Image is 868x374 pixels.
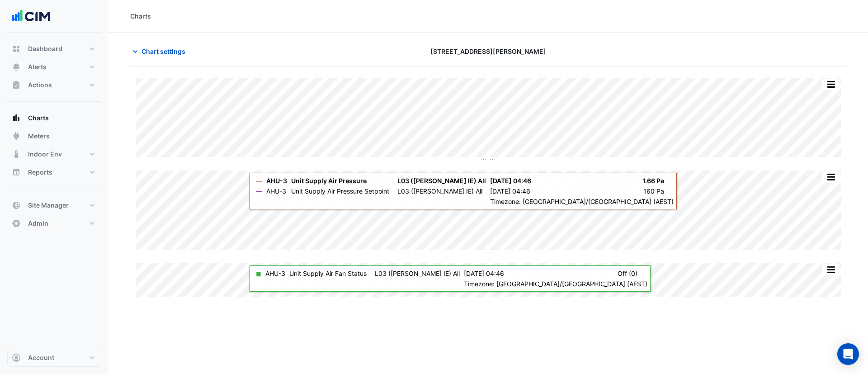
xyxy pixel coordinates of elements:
app-icon: Indoor Env [12,150,21,159]
app-icon: Reports [12,168,21,177]
app-icon: Meters [12,132,21,141]
button: Account [7,349,101,367]
app-icon: Admin [12,219,21,228]
span: Charts [28,114,49,123]
button: Actions [7,76,101,94]
img: Company Logo [11,7,52,25]
button: More Options [822,79,840,90]
span: Dashboard [28,44,62,53]
span: Alerts [28,62,47,71]
app-icon: Alerts [12,62,21,71]
span: Indoor Env [28,150,62,159]
span: Chart settings [142,47,185,56]
span: Site Manager [28,201,69,210]
button: Chart settings [130,43,191,59]
app-icon: Actions [12,80,21,90]
span: Meters [28,132,50,141]
span: Account [28,353,54,362]
span: Admin [28,219,48,228]
app-icon: Site Manager [12,201,21,210]
span: [STREET_ADDRESS][PERSON_NAME] [430,47,546,56]
app-icon: Dashboard [12,44,21,53]
button: Indoor Env [7,145,101,163]
app-icon: Charts [12,114,21,123]
span: Actions [28,80,52,90]
button: Dashboard [7,40,101,58]
button: Meters [7,127,101,145]
button: Reports [7,163,101,181]
div: Charts [130,11,151,21]
button: Admin [7,214,101,232]
button: Alerts [7,58,101,76]
span: Reports [28,168,52,177]
button: Charts [7,109,101,127]
button: More Options [822,171,840,183]
div: Open Intercom Messenger [837,343,859,365]
button: More Options [822,264,840,275]
button: Site Manager [7,196,101,214]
